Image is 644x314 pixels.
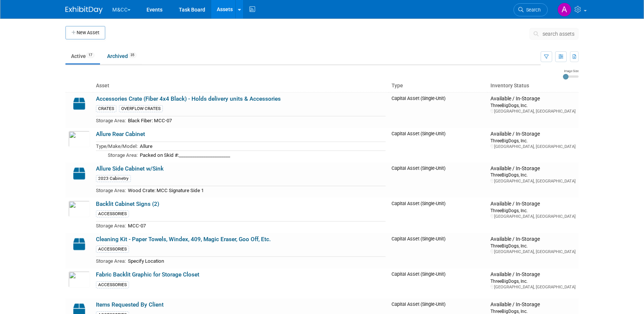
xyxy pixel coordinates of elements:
[96,301,164,308] a: Items Requested By Client
[126,186,386,195] td: Wood Crate: MCC Signature Side 1
[490,102,576,109] div: ThreeBigDogs, Inc.
[490,236,576,243] div: Available / In-Storage
[96,210,129,217] div: ACCESSORIES
[65,49,100,63] a: Active17
[389,268,487,298] td: Capital Asset (Single-Unit)
[86,52,94,58] span: 17
[490,131,576,137] div: Available / In-Storage
[96,258,126,264] span: Storage Area:
[490,172,576,178] div: ThreeBigDogs, Inc.
[389,198,487,233] td: Capital Asset (Single-Unit)
[96,165,164,172] a: Allure Side Cabinet w/Sink
[490,284,576,290] div: [GEOGRAPHIC_DATA], [GEOGRAPHIC_DATA]
[68,96,90,112] img: Capital-Asset-Icon-2.png
[93,80,389,92] th: Asset
[389,92,487,128] td: Capital Asset (Single-Unit)
[490,137,576,144] div: ThreeBigDogs, Inc.
[65,26,105,39] button: New Asset
[563,69,579,73] div: Image Size
[96,246,129,253] div: ACCESSORIES
[108,152,138,158] span: Storage Area:
[96,105,116,112] div: CRATES
[529,28,579,40] button: search assets
[490,301,576,308] div: Available / In-Storage
[128,52,136,58] span: 35
[96,142,138,151] td: Type/Make/Model:
[138,142,386,151] td: Allure
[389,128,487,162] td: Capital Asset (Single-Unit)
[490,144,576,149] div: [GEOGRAPHIC_DATA], [GEOGRAPHIC_DATA]
[490,214,576,219] div: [GEOGRAPHIC_DATA], [GEOGRAPHIC_DATA]
[96,118,126,123] span: Storage Area:
[96,281,129,288] div: ACCESSORIES
[126,116,386,125] td: Black Fiber: MCC-07
[96,96,281,102] a: Accessories Crate (Fiber 4x4 Black) - Holds delivery units & Accessories
[490,96,576,102] div: Available / In-Storage
[490,278,576,284] div: ThreeBigDogs, Inc.
[96,236,271,243] a: Cleaning Kit - Paper Towels, Windex, 409, Magic Eraser, Goo Off, Etc.
[389,233,487,268] td: Capital Asset (Single-Unit)
[542,31,574,37] span: search assets
[68,165,90,182] img: Capital-Asset-Icon-2.png
[96,201,159,207] a: Backlit Cabinet Signs (2)
[96,188,126,193] span: Storage Area:
[490,207,576,214] div: ThreeBigDogs, Inc.
[96,271,199,278] a: Fabric Backlit Graphic for Storage Closet
[490,178,576,184] div: [GEOGRAPHIC_DATA], [GEOGRAPHIC_DATA]
[96,131,145,137] a: Allure Rear Cabinet
[138,151,386,159] td: Packed on Skid #:_______________________
[389,162,487,198] td: Capital Asset (Single-Unit)
[490,243,576,249] div: ThreeBigDogs, Inc.
[490,165,576,172] div: Available / In-Storage
[102,49,142,63] a: Archived35
[490,271,576,278] div: Available / In-Storage
[557,3,571,17] img: Art Stewart
[524,7,541,13] span: Search
[126,221,386,230] td: MCC-07
[513,3,548,16] a: Search
[65,6,103,14] img: ExhibitDay
[490,249,576,255] div: [GEOGRAPHIC_DATA], [GEOGRAPHIC_DATA]
[490,109,576,114] div: [GEOGRAPHIC_DATA], [GEOGRAPHIC_DATA]
[119,105,163,112] div: OVERFLOW CRATES
[490,201,576,207] div: Available / In-Storage
[126,257,386,265] td: Specify Location
[389,80,487,92] th: Type
[68,236,90,252] img: Capital-Asset-Icon-2.png
[96,223,126,229] span: Storage Area:
[96,175,131,182] div: 2023 Cabinetry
